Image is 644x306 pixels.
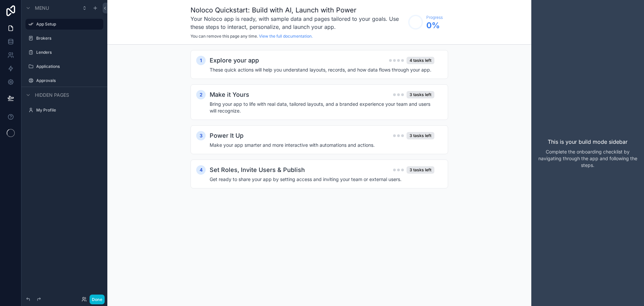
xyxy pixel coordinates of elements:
div: 1 [196,56,206,65]
h2: Explore your app [210,56,259,65]
label: My Profile [36,107,102,113]
h4: These quick actions will help you understand layouts, records, and how data flows through your app. [210,67,434,73]
label: Brokers [36,36,102,41]
span: Progress [426,15,443,20]
p: Complete the onboarding checklist by navigating through the app and following the steps. [537,148,639,169]
div: 4 tasks left [407,57,434,64]
p: This is your build mode sidebar [548,138,628,146]
h4: Make your app smarter and more interactive with automations and actions. [210,142,434,148]
a: View the full documentation. [259,34,313,39]
div: 3 tasks left [407,91,434,98]
div: 3 tasks left [407,166,434,174]
span: Hidden pages [35,92,69,98]
h4: Get ready to share your app by setting access and inviting your team or external users. [210,176,434,183]
button: Done [90,295,105,304]
h2: Make it Yours [210,90,249,99]
label: Approvals [36,78,102,83]
span: 0 % [426,20,443,31]
div: scrollable content [107,45,531,207]
h2: Power It Up [210,131,244,140]
div: 3 tasks left [407,132,434,139]
div: 2 [196,90,206,99]
h4: Bring your app to life with real data, tailored layouts, and a branded experience your team and u... [210,101,434,114]
label: App Setup [36,21,99,27]
label: Applications [36,64,102,69]
h3: Your Noloco app is ready, with sample data and pages tailored to your goals. Use these steps to i... [191,15,405,31]
div: 4 [196,165,206,175]
h1: Noloco Quickstart: Build with AI, Launch with Power [191,5,405,15]
label: Lenders [36,50,102,55]
span: Menu [35,5,49,11]
h2: Set Roles, Invite Users & Publish [210,165,305,175]
div: 3 [196,131,206,140]
span: You can remove this page any time. [191,34,258,39]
